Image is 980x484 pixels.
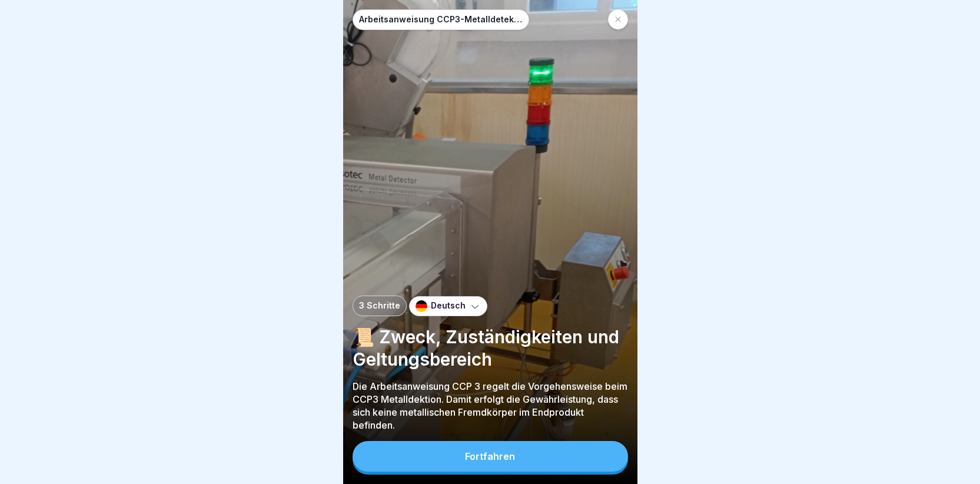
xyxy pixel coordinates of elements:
p: 3 Schritte [359,301,400,311]
p: 📜 Zweck, Zuständigkeiten und Geltungsbereich [353,326,628,370]
button: Fortfahren [353,441,628,472]
p: Die Arbeitsanweisung CCP 3 regelt die Vorgehensweise beim CCP3 Metalldektion. Damit erfolgt die G... [353,380,628,432]
p: Deutsch [431,301,466,311]
img: de.svg [416,300,427,312]
p: Arbeitsanweisung CCP3-Metalldetektion [359,15,523,25]
div: Fortfahren [465,451,515,462]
